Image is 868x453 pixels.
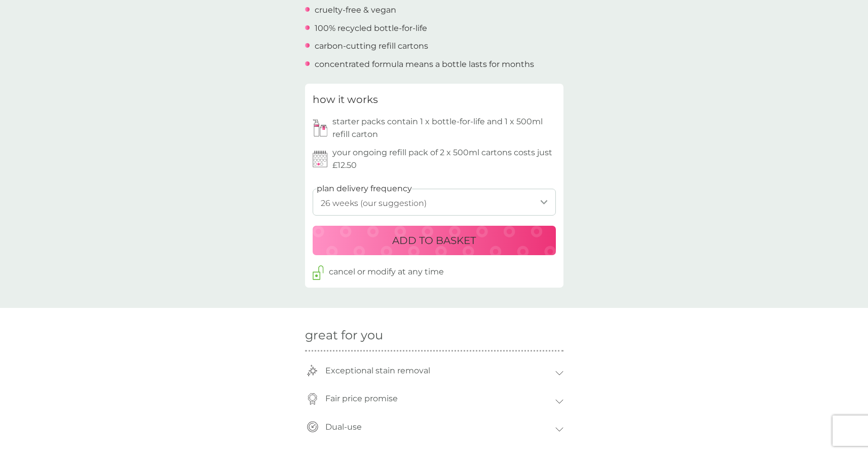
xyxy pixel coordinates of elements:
button: ADD TO BASKET [313,226,556,255]
p: 100% recycled bottle-for-life [315,22,427,35]
p: ADD TO BASKET [392,232,476,249]
p: cruelty-free & vegan [315,4,396,17]
p: carbon-cutting refill cartons [315,40,428,53]
p: Fair price promise [320,387,403,410]
p: concentrated formula means a bottle lasts for months [315,58,534,71]
p: your ongoing refill pack of 2 x 500ml cartons costs just £12.50 [332,146,556,172]
p: cancel or modify at any time [329,265,444,278]
img: trophey-icon.svg [307,365,318,376]
p: Dual-use [320,415,367,439]
img: coin-icon.svg [307,393,318,405]
h3: how it works [313,91,378,108]
p: starter packs contain 1 x bottle-for-life and 1 x 500ml refill carton [332,115,556,141]
img: accordion-icon_dual_use.svg [307,421,318,433]
h2: great for you [305,328,563,343]
p: Exceptional stain removal [320,359,435,382]
label: plan delivery frequency [317,182,412,195]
